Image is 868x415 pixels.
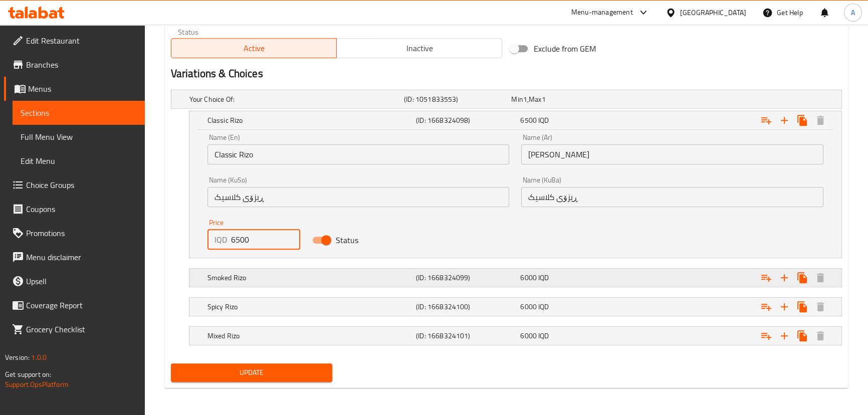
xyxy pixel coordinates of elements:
h5: Mixed Rizo [207,331,412,341]
span: IQD [538,114,549,127]
a: Support.OpsPlatform [5,378,69,391]
input: Enter name KuSo [207,187,510,207]
button: Inactive [336,38,502,58]
button: Add new choice [775,298,793,316]
button: Delete Mixed Rizo [811,327,829,345]
h5: (ID: 1668324099) [416,273,516,283]
span: Coverage Report [26,299,137,311]
a: Coupons [4,197,145,221]
h5: (ID: 1051833553) [404,94,507,104]
button: Clone new choice [793,269,811,287]
span: 1.0.0 [31,351,47,364]
span: Version: [5,351,30,364]
span: 6000 [520,271,537,284]
button: Delete Smoked Rizo [811,269,829,287]
input: Enter name En [207,144,510,164]
span: Status [336,234,358,246]
span: IQD [538,300,549,313]
span: Inactive [341,41,498,56]
span: Menus [28,83,137,95]
button: Active [171,38,337,58]
button: Add choice group [757,298,775,316]
button: Add new choice [775,327,793,345]
h5: Your Choice Of: [189,94,400,104]
div: Expand [171,90,841,108]
div: Expand [189,298,841,316]
button: Clone new choice [793,111,811,129]
button: Update [171,363,333,382]
a: Sections [13,101,145,125]
span: Min [511,93,523,106]
h5: (ID: 1668324100) [416,302,516,312]
p: IQD [214,234,227,246]
div: Expand [189,111,841,129]
span: Promotions [26,227,137,239]
a: Menus [4,77,145,101]
a: Edit Restaurant [4,29,145,53]
span: Menu disclaimer [26,251,137,263]
div: [GEOGRAPHIC_DATA] [680,7,746,18]
button: Add new choice [775,111,793,129]
button: Add new choice [775,269,793,287]
span: Edit Menu [21,155,137,167]
a: Upsell [4,269,145,293]
span: Update [179,366,325,379]
span: Edit Restaurant [26,35,137,47]
button: Clone new choice [793,327,811,345]
button: Add choice group [757,111,775,129]
button: Delete Classic Rizo [811,111,829,129]
a: Choice Groups [4,173,145,197]
a: Promotions [4,221,145,245]
input: Enter name Ar [521,144,823,164]
input: Enter name KuBa [521,187,823,207]
span: Max [529,93,541,106]
div: Menu-management [571,7,633,19]
a: Branches [4,53,145,77]
a: Coverage Report [4,293,145,317]
span: Upsell [26,275,137,287]
div: , [511,94,614,104]
button: Add choice group [757,269,775,287]
span: Exclude from GEM [534,43,596,55]
button: Delete Spicy Rizo [811,298,829,316]
span: IQD [538,329,549,342]
h5: Spicy Rizo [207,302,412,312]
span: Coupons [26,203,137,215]
input: Please enter price [231,230,300,250]
span: Get support on: [5,368,51,381]
h5: Smoked Rizo [207,273,412,283]
span: 1 [523,93,527,106]
span: 1 [542,93,546,106]
div: Expand [189,327,841,345]
span: Choice Groups [26,179,137,191]
span: 6000 [520,329,537,342]
span: Sections [21,107,137,119]
a: Edit Menu [13,149,145,173]
a: Menu disclaimer [4,245,145,269]
span: A [851,7,855,18]
span: IQD [538,271,549,284]
h2: Variations & Choices [171,66,842,81]
a: Full Menu View [13,125,145,149]
h5: (ID: 1668324098) [416,115,516,125]
span: Active [175,41,333,56]
a: Grocery Checklist [4,317,145,341]
h5: Classic Rizo [207,115,412,125]
span: Branches [26,59,137,71]
span: Grocery Checklist [26,323,137,335]
button: Add choice group [757,327,775,345]
span: Full Menu View [21,131,137,143]
h5: (ID: 1668324101) [416,331,516,341]
div: Expand [189,269,841,287]
button: Clone new choice [793,298,811,316]
span: 6000 [520,300,537,313]
span: 6500 [520,114,537,127]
